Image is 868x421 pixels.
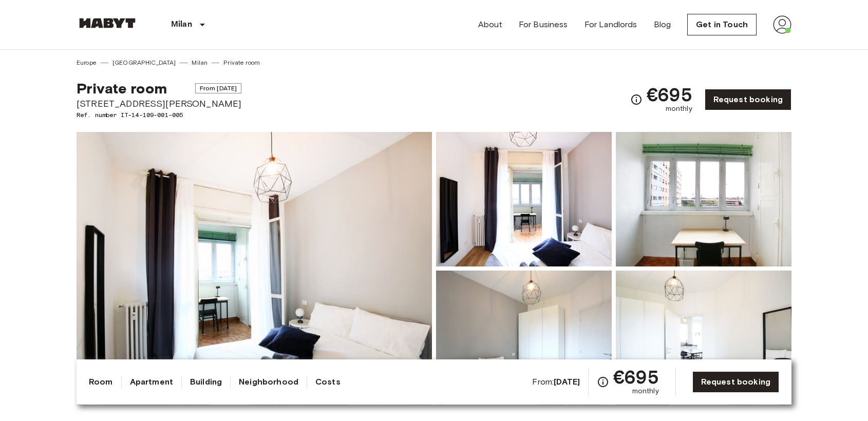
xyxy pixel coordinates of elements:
a: Room [89,376,113,388]
span: From: [532,376,580,388]
img: avatar [773,15,791,34]
span: monthly [632,386,659,396]
a: Blog [654,18,671,31]
b: [DATE] [554,377,580,387]
p: Milan [171,18,192,31]
svg: Check cost overview for full price breakdown. Please note that discounts apply to new joiners onl... [597,376,609,388]
a: Europe [77,58,97,67]
span: Ref. number IT-14-109-001-005 [77,110,241,120]
img: Marketing picture of unit IT-14-109-001-005 [77,132,432,405]
a: Request booking [705,89,791,110]
svg: Check cost overview for full price breakdown. Please note that discounts apply to new joiners onl... [630,93,643,106]
a: Building [190,376,222,388]
a: About [478,18,502,31]
span: monthly [666,104,692,114]
span: [STREET_ADDRESS][PERSON_NAME] [77,97,241,110]
a: Milan [192,58,207,67]
a: Costs [315,376,341,388]
span: €695 [613,368,659,386]
img: Picture of unit IT-14-109-001-005 [436,271,612,405]
span: €695 [647,85,692,104]
a: Neighborhood [239,376,298,388]
a: [GEOGRAPHIC_DATA] [112,58,176,67]
span: Private room [77,80,167,97]
img: Picture of unit IT-14-109-001-005 [436,132,612,266]
a: Private room [223,58,260,67]
a: For Landlords [584,18,637,31]
a: For Business [519,18,568,31]
img: Picture of unit IT-14-109-001-005 [616,132,791,266]
a: Apartment [130,376,173,388]
img: Habyt [77,18,138,28]
a: Get in Touch [687,14,757,35]
a: Request booking [692,371,779,393]
img: Picture of unit IT-14-109-001-005 [616,271,791,405]
span: From [DATE] [195,83,242,93]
